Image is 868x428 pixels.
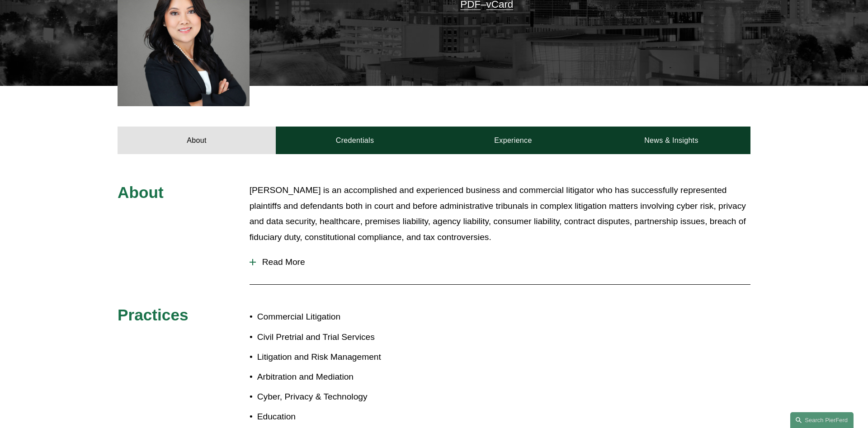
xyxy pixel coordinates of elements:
p: Education [257,409,434,425]
span: Practices [118,306,189,324]
span: About [118,183,164,201]
p: Commercial Litigation [257,309,434,325]
a: Credentials [276,127,434,154]
a: About [118,127,276,154]
a: News & Insights [592,127,750,154]
p: [PERSON_NAME] is an accomplished and experienced business and commercial litigator who has succes... [250,183,750,245]
a: Experience [434,127,592,154]
p: Arbitration and Mediation [257,369,434,385]
span: Read More [256,257,750,267]
p: Cyber, Privacy & Technology [257,389,434,405]
a: Search this site [790,412,854,428]
p: Litigation and Risk Management [257,349,434,365]
p: Civil Pretrial and Trial Services [257,329,434,345]
button: Read More [250,250,750,274]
